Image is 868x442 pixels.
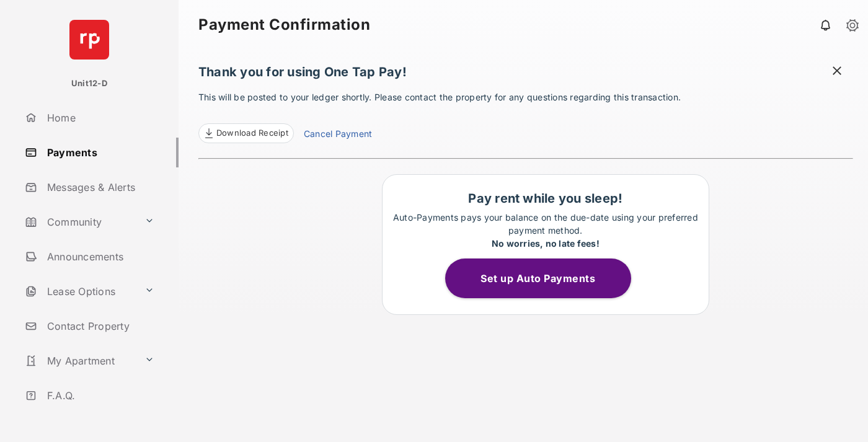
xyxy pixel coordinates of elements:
span: Download Receipt [216,127,288,139]
a: Set up Auto Payments [445,272,646,285]
img: svg+xml;base64,PHN2ZyB4bWxucz0iaHR0cDovL3d3dy53My5vcmcvMjAwMC9zdmciIHdpZHRoPSI2NCIgaGVpZ2h0PSI2NC... [69,20,109,60]
h1: Thank you for using One Tap Pay! [198,64,853,86]
a: Cancel Payment [304,127,372,143]
p: This will be posted to your ledger shortly. Please contact the property for any questions regardi... [198,91,853,143]
button: Set up Auto Payments [445,259,631,298]
a: Community [20,207,139,237]
a: Payments [20,138,179,167]
a: Messages & Alerts [20,172,179,202]
a: Announcements [20,242,179,272]
a: Contact Property [20,311,179,341]
p: Auto-Payments pays your balance on the due-date using your preferred payment method. [389,211,702,250]
div: No worries, no late fees! [389,237,702,250]
strong: Payment Confirmation [198,17,370,32]
a: Download Receipt [198,123,294,143]
a: F.A.Q. [20,381,179,410]
a: Lease Options [20,276,139,306]
a: Home [20,103,179,133]
p: Unit12-D [71,77,107,90]
h1: Pay rent while you sleep! [389,191,702,206]
a: My Apartment [20,346,139,376]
